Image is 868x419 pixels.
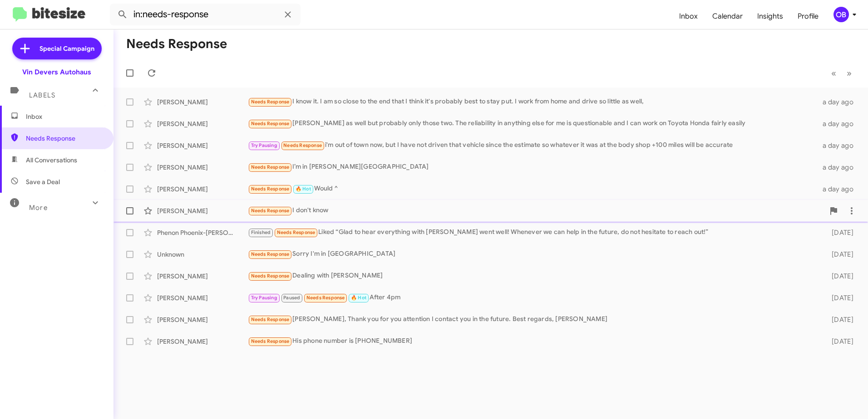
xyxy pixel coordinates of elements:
[283,142,322,148] span: Needs Response
[826,64,842,83] button: Previous
[248,336,817,346] div: His phone number is [PHONE_NUMBER]
[283,295,300,301] span: Paused
[826,64,857,83] nav: Page navigation example
[750,3,790,29] a: Insights
[22,68,91,77] div: Vin Devers Autohaus
[817,337,861,346] div: [DATE]
[248,118,817,129] div: [PERSON_NAME] as well but probably only those two. The reliability in anything else for me is que...
[29,204,48,212] span: More
[251,142,277,148] span: Try Pausing
[351,295,366,301] span: 🔥 Hot
[251,295,277,301] span: Try Pausing
[248,292,817,303] div: After 4pm
[790,3,826,29] a: Profile
[251,208,290,214] span: Needs Response
[157,228,248,237] div: Phenon Phoenix-[PERSON_NAME]
[251,229,271,235] span: Finished
[157,141,248,150] div: [PERSON_NAME]
[817,228,861,237] div: [DATE]
[817,272,861,281] div: [DATE]
[157,206,248,215] div: [PERSON_NAME]
[251,186,290,192] span: Needs Response
[26,134,103,143] span: Needs Response
[296,186,311,192] span: 🔥 Hot
[26,156,77,165] span: All Conversations
[157,315,248,324] div: [PERSON_NAME]
[157,163,248,172] div: [PERSON_NAME]
[26,112,103,121] span: Inbox
[817,163,861,172] div: a day ago
[817,250,861,259] div: [DATE]
[12,38,102,59] a: Special Campaign
[126,37,227,51] h1: Needs Response
[248,227,817,238] div: Liked “Glad to hear everything with [PERSON_NAME] went well! Whenever we can help in the future, ...
[826,7,858,22] button: OB
[251,164,290,170] span: Needs Response
[248,314,817,325] div: [PERSON_NAME], Thank you for you attention I contact you in the future. Best regards, [PERSON_NAME]
[251,251,290,257] span: Needs Response
[248,97,817,107] div: I know it. I am so close to the end that I think it's probably best to stay put. I work from home...
[248,271,817,281] div: Dealing with [PERSON_NAME]
[251,338,290,344] span: Needs Response
[251,273,290,279] span: Needs Response
[817,293,861,302] div: [DATE]
[672,3,705,29] a: Inbox
[157,97,248,107] div: [PERSON_NAME]
[841,64,857,83] button: Next
[817,315,861,324] div: [DATE]
[248,140,817,151] div: i'm out of town now, but I have not driven that vehicle since the estimate so whatever it was at ...
[817,141,861,150] div: a day ago
[157,250,248,259] div: Unknown
[248,205,824,216] div: I don't know
[306,295,345,301] span: Needs Response
[248,162,817,172] div: I’m in [PERSON_NAME][GEOGRAPHIC_DATA]
[157,272,248,281] div: [PERSON_NAME]
[29,91,55,99] span: Labels
[248,249,817,259] div: Sorry I'm in [GEOGRAPHIC_DATA]
[157,337,248,346] div: [PERSON_NAME]
[277,229,316,235] span: Needs Response
[248,184,817,194] div: Would ^
[110,4,301,25] input: Search
[157,185,248,194] div: [PERSON_NAME]
[831,68,836,79] span: «
[157,293,248,302] div: [PERSON_NAME]
[817,97,861,107] div: a day ago
[26,177,60,186] span: Save a Deal
[39,44,94,53] span: Special Campaign
[817,185,861,194] div: a day ago
[251,317,290,322] span: Needs Response
[251,99,290,105] span: Needs Response
[705,3,750,29] a: Calendar
[847,68,852,79] span: »
[817,119,861,128] div: a day ago
[157,119,248,128] div: [PERSON_NAME]
[833,7,849,22] div: OB
[251,121,290,127] span: Needs Response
